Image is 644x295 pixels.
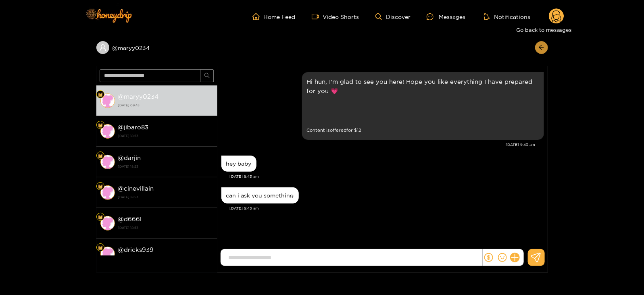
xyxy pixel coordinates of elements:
[118,124,149,131] strong: @ jibaro83
[230,206,544,211] div: [DATE] 9:43 am
[100,247,115,261] img: conversation
[118,93,159,100] strong: @ maryy0234
[118,216,142,222] strong: @ d666l
[204,73,210,79] span: search
[118,224,213,231] strong: [DATE] 18:53
[375,13,411,20] a: Discover
[98,154,103,158] img: Fan Level
[221,142,536,147] div: [DATE] 9:43 am
[221,156,256,172] div: Oct. 1, 9:43 am
[99,44,106,51] span: user
[118,154,141,161] strong: @ darjin
[252,13,296,20] a: Home Feed
[100,155,115,169] img: conversation
[252,13,264,20] span: home
[483,251,495,264] button: dollar
[96,41,217,54] div: @maryy0234
[100,216,115,231] img: conversation
[118,246,154,253] strong: @ dricks939
[118,163,213,170] strong: [DATE] 18:53
[484,253,493,262] span: dollar
[118,132,213,139] strong: [DATE] 18:53
[226,192,294,199] div: can i ask you something
[118,193,213,201] strong: [DATE] 18:53
[513,23,575,36] div: Go back to messages
[100,185,115,200] img: conversation
[98,215,103,220] img: Fan Level
[98,92,103,97] img: Fan Level
[230,174,544,179] div: [DATE] 9:43 am
[535,41,548,54] button: arrow-left
[100,93,115,108] img: conversation
[427,12,465,21] div: Messages
[226,160,252,167] div: hey baby
[498,253,507,262] span: smile
[307,126,539,135] small: Content is offered for $ 12
[98,123,103,128] img: Fan Level
[307,77,539,96] p: Hi hun, I'm glad to see you here! Hope you like everything I have prepared for you 💗
[98,245,103,250] img: Fan Level
[118,185,154,192] strong: @ cinevillain
[221,187,299,204] div: Oct. 1, 9:43 am
[481,12,533,21] button: Notifications
[118,102,213,109] strong: [DATE] 09:43
[538,44,544,51] span: arrow-left
[98,184,103,189] img: Fan Level
[118,255,213,262] strong: [DATE] 18:53
[302,72,544,140] div: Oct. 1, 9:43 am
[312,13,359,20] a: Video Shorts
[312,13,323,20] span: video-camera
[201,69,214,82] button: search
[100,124,115,139] img: conversation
